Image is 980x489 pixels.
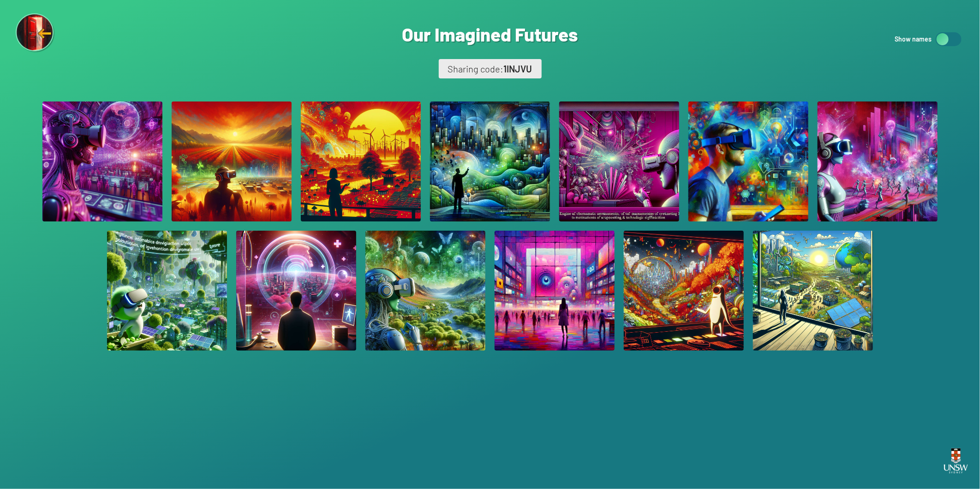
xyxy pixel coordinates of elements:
img: UNSW [940,443,972,479]
img: Exit [16,13,55,53]
div: Sharing code: [439,59,542,78]
p: Show names [895,32,932,46]
h1: Our Imagined Futures [402,23,578,45]
span: 1INJVU [504,63,532,74]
